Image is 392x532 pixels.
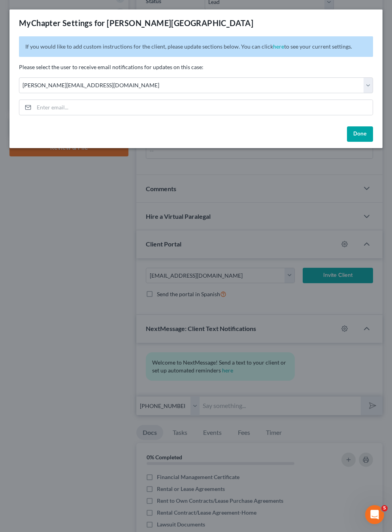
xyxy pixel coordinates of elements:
[19,63,373,71] p: Please select the user to receive email notifications for updates on this case:
[381,505,388,511] span: 5
[19,17,253,28] div: MyChapter Settings for [PERSON_NAME][GEOGRAPHIC_DATA]
[347,126,373,142] button: Done
[34,100,373,115] input: Enter email...
[365,505,384,524] iframe: Intercom live chat
[273,43,284,50] a: here
[25,43,240,50] span: If you would like to add custom instructions for the client, please update sections below.
[241,43,352,50] span: You can click to see your current settings.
